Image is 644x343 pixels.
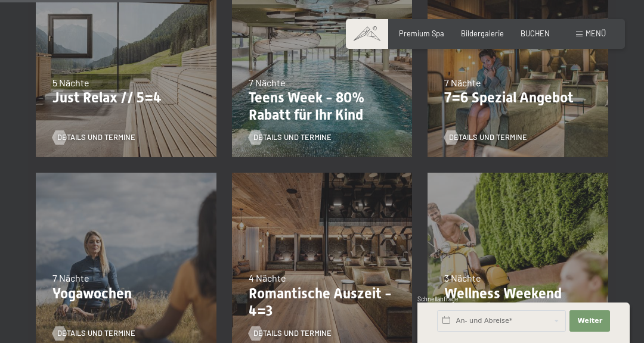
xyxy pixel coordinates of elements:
[577,316,602,326] span: Weiter
[249,272,286,283] span: 4 Nächte
[399,29,444,38] a: Premium Spa
[52,272,89,283] span: 7 Nächte
[52,285,200,303] p: Yogawochen
[52,77,89,88] span: 5 Nächte
[444,285,592,320] p: Wellness Weekend -10%
[52,89,200,107] p: Just Relax // 5=4
[417,295,459,303] span: Schnellanfrage
[249,89,396,124] p: Teens Week - 80% Rabatt für Ihr Kind
[249,285,396,320] p: Romantische Auszeit - 4=3
[449,132,527,143] span: Details und Termine
[569,310,610,332] button: Weiter
[253,328,332,339] span: Details und Termine
[52,328,135,339] a: Details und Termine
[249,132,332,143] a: Details und Termine
[249,328,332,339] a: Details und Termine
[52,132,135,143] a: Details und Termine
[444,89,592,107] p: 7=6 Spezial Angebot
[521,29,550,38] a: BUCHEN
[57,328,135,339] span: Details und Termine
[253,132,332,143] span: Details und Termine
[444,272,481,283] span: 3 Nächte
[444,77,481,88] span: 7 Nächte
[586,29,606,38] span: Menü
[57,132,135,143] span: Details und Termine
[249,77,286,88] span: 7 Nächte
[461,29,504,38] a: Bildergalerie
[444,132,527,143] a: Details und Termine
